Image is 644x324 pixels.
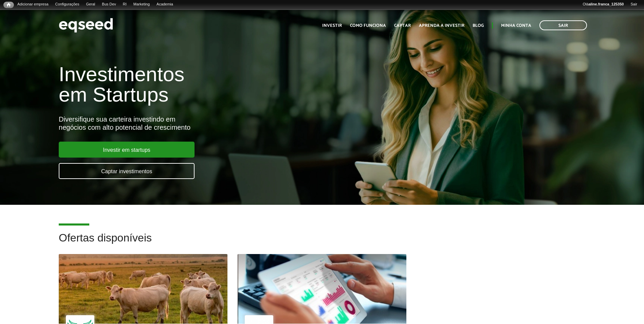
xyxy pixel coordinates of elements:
a: Captar [394,23,411,28]
a: Como funciona [350,23,386,28]
a: Sair [539,20,587,30]
span: Início [7,2,11,7]
a: Bus Dev [98,2,119,7]
a: Captar investimentos [59,163,195,179]
a: Minha conta [501,23,531,28]
a: Geral [82,2,98,7]
a: Sair [627,2,641,7]
a: Marketing [130,2,153,7]
a: Adicionar empresa [14,2,52,7]
a: Configurações [52,2,83,7]
img: EqSeed [59,16,113,34]
a: RI [119,2,130,7]
a: Início [3,2,14,8]
h1: Investimentos em Startups [59,64,371,105]
strong: aline.franca_125350 [589,2,624,6]
a: Investir em startups [59,142,195,158]
a: Academia [153,2,177,7]
a: Oláaline.franca_125350 [579,2,627,7]
a: Blog [473,23,484,28]
a: Investir [322,23,342,28]
a: Aprenda a investir [419,23,464,28]
div: Diversifique sua carteira investindo em negócios com alto potencial de crescimento [59,115,371,131]
h2: Ofertas disponíveis [59,232,585,254]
